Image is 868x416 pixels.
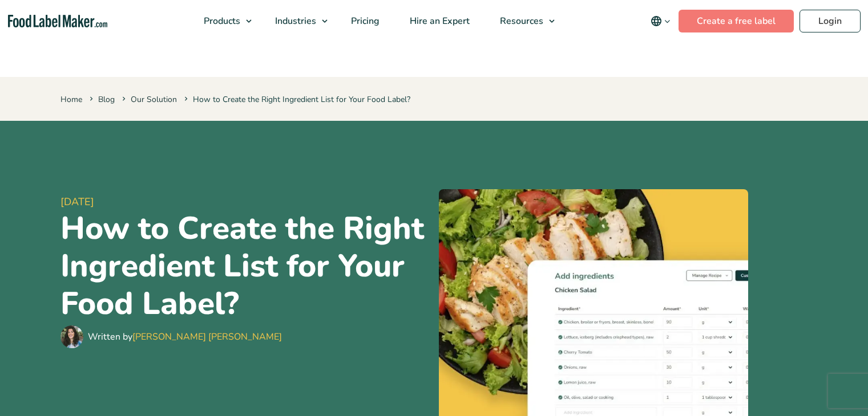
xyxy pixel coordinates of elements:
a: [PERSON_NAME] [PERSON_NAME] [132,331,282,343]
img: Maria Abi Hanna - Food Label Maker [60,325,83,348]
a: Login [800,10,861,32]
span: [DATE] [60,194,430,210]
span: Hire an Expert [406,15,471,27]
span: Resources [496,15,544,27]
span: Pricing [348,15,381,27]
h1: How to Create the Right Ingredient List for Your Food Label? [60,210,430,323]
a: Home [60,94,82,105]
div: Written by [88,330,282,344]
span: How to Create the Right Ingredient List for Your Food Label? [182,94,410,105]
a: Create a free label [679,10,794,32]
span: Products [200,15,241,27]
a: Blog [98,94,115,105]
a: Our Solution [131,94,177,105]
span: Industries [272,15,317,27]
